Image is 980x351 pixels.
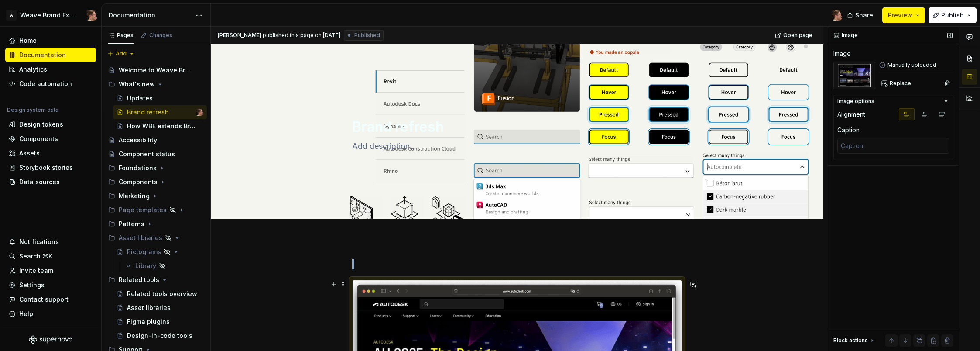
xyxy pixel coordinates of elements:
[127,317,170,326] div: Figma plugins
[833,62,875,89] img: 55d08a73-f845-4655-b3fb-c6dd7c11d193.gif
[855,11,873,20] span: Share
[6,10,17,21] div: A
[5,161,96,175] a: Storybook stories
[5,34,96,48] a: Home
[19,149,40,158] div: Assets
[879,62,953,69] div: Manually uploaded
[772,29,816,41] a: Open page
[127,108,169,117] div: Brand refresh
[105,189,207,203] div: Marketing
[113,329,207,343] a: Design-in-code tools
[19,266,53,275] div: Invite team
[879,77,915,89] button: Replace
[833,49,851,58] div: Image
[105,161,207,175] div: Foundations
[113,301,207,315] a: Asset libraries
[837,98,874,105] div: Image options
[837,126,860,134] div: Caption
[127,94,153,103] div: Updates
[119,275,159,284] div: Related tools
[105,48,137,60] button: Add
[105,175,207,189] div: Components
[119,150,175,158] div: Component status
[783,32,812,39] span: Open page
[7,107,58,114] div: Design system data
[5,235,96,249] button: Notifications
[5,77,96,91] a: Code automation
[105,273,207,287] div: Related tools
[5,132,96,146] a: Components
[20,11,76,20] div: Weave Brand Extended
[19,281,45,289] div: Settings
[19,178,60,186] div: Data sources
[5,249,96,263] button: Search ⌘K
[5,146,96,160] a: Assets
[86,10,97,21] img: Alexis Morin
[113,91,207,105] a: Updates
[19,295,69,304] div: Contact support
[108,32,134,39] div: Pages
[5,48,96,62] a: Documentation
[105,217,207,231] div: Patterns
[888,11,912,20] span: Preview
[105,147,207,161] a: Component status
[218,32,261,39] span: [PERSON_NAME]
[119,178,158,186] div: Components
[5,292,96,306] button: Contact support
[196,109,203,116] img: Alexis Morin
[5,117,96,131] a: Design tokens
[5,307,96,321] button: Help
[119,136,157,145] div: Accessibility
[113,287,207,301] a: Related tools overview
[127,289,197,298] div: Related tools overview
[119,80,155,89] div: What's new
[105,77,207,91] div: What's new
[119,234,162,242] div: Asset libraries
[350,117,680,138] textarea: Brand refresh
[929,7,977,23] button: Publish
[105,133,207,147] a: Accessibility
[19,51,66,59] div: Documentation
[119,192,150,200] div: Marketing
[113,245,207,259] a: Pictograms
[833,337,868,344] div: Block actions
[127,248,161,256] div: Pictograms
[19,252,52,261] div: Search ⌘K
[832,10,842,21] img: Alexis Morin
[19,65,47,74] div: Analytics
[109,11,191,20] div: Documentation
[19,134,58,143] div: Components
[19,163,73,172] div: Storybook stories
[113,315,207,329] a: Figma plugins
[105,63,207,77] a: Welcome to Weave Brand Extended
[119,220,144,228] div: Patterns
[5,62,96,76] a: Analytics
[119,66,191,75] div: Welcome to Weave Brand Extended
[19,310,33,318] div: Help
[121,259,207,273] a: Library
[119,206,167,214] div: Page templates
[843,7,879,23] button: Share
[127,122,199,131] div: How WBE extends Brand
[5,264,96,278] a: Invite team
[127,303,171,312] div: Asset libraries
[105,203,207,217] div: Page templates
[890,80,911,87] span: Replace
[263,32,340,39] div: published this page on [DATE]
[2,6,99,24] button: AWeave Brand ExtendedAlexis Morin
[882,7,925,23] button: Preview
[5,278,96,292] a: Settings
[19,79,72,88] div: Code automation
[113,105,207,119] a: Brand refreshAlexis Morin
[149,32,172,39] div: Changes
[29,335,72,344] svg: Supernova Logo
[837,98,949,105] button: Image options
[127,331,192,340] div: Design-in-code tools
[354,32,380,39] span: Published
[105,231,207,245] div: Asset libraries
[19,36,37,45] div: Home
[19,237,59,246] div: Notifications
[19,120,63,129] div: Design tokens
[135,262,156,270] div: Library
[116,50,127,57] span: Add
